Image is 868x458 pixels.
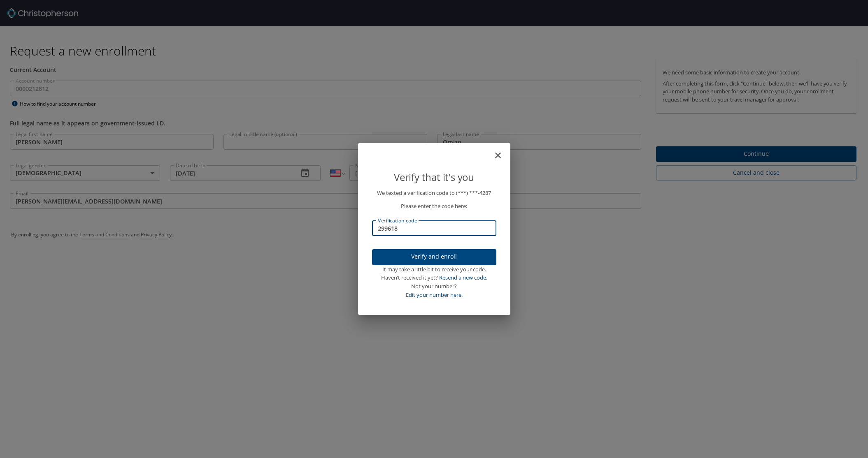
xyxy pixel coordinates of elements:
[372,189,496,197] p: We texted a verification code to (***) ***- 4287
[372,202,496,210] p: Please enter the code here:
[372,249,496,265] button: Verify and enroll
[497,146,507,156] button: close
[379,252,490,262] span: Verify and enroll
[372,265,496,274] div: It may take a little bit to receive your code.
[372,282,496,291] div: Not your number?
[372,273,496,282] div: Haven’t received it yet?
[406,291,463,298] a: Edit your number here.
[372,169,496,185] p: Verify that it's you
[439,274,487,281] a: Resend a new code.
